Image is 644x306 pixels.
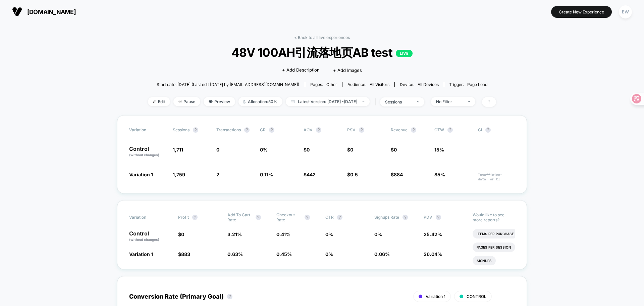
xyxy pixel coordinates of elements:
[478,173,515,181] span: Insufficient data for CI
[310,82,337,87] div: Pages:
[304,147,310,152] span: $
[424,215,432,220] span: PDV
[417,101,419,102] img: end
[473,212,515,222] p: Would like to see more reports?
[286,97,370,106] span: Latest Version: [DATE] - [DATE]
[359,127,364,133] button: ?
[391,147,397,152] span: $
[260,147,268,152] span: 0 %
[396,50,413,57] p: LIVE
[178,215,189,220] span: Profit
[447,127,453,133] button: ?
[325,215,334,220] span: CTR
[227,231,242,237] span: 3.21 %
[27,8,76,15] span: [DOMAIN_NAME]
[129,231,171,242] p: Control
[227,294,232,299] button: ?
[148,97,170,106] span: Edit
[307,147,310,152] span: 0
[411,127,416,133] button: ?
[157,82,299,87] span: Start date: [DATE] (Last edit [DATE] by [EMAIL_ADDRESS][DOMAIN_NAME])
[244,127,250,133] button: ?
[260,127,266,132] span: CR
[373,97,380,107] span: |
[227,212,252,222] span: Add To Cart Rate
[276,231,290,237] span: 0.41 %
[333,68,362,73] span: + Add Images
[129,237,159,242] span: (without changes)
[394,147,397,152] span: 0
[129,212,166,222] span: Variation
[181,251,190,257] span: 883
[374,215,399,220] span: Signups Rate
[204,97,235,106] span: Preview
[467,294,486,299] span: CONTROL
[337,215,342,220] button: ?
[436,99,463,104] div: No Filter
[617,5,634,19] button: EW
[551,6,612,18] button: Create New Experience
[305,215,310,220] button: ?
[294,35,350,40] a: < Back to all live experiences
[269,127,274,133] button: ?
[394,172,403,177] span: 884
[12,7,22,17] img: Visually logo
[325,231,333,237] span: 0 %
[362,101,365,102] img: end
[385,99,412,104] div: sessions
[238,97,282,106] span: Allocation: 50%
[394,82,444,87] span: Device:
[153,100,156,103] img: edit
[370,82,389,87] span: All Visitors
[216,172,219,177] span: 2
[193,127,198,133] button: ?
[129,146,166,158] p: Control
[426,294,445,299] span: Variation 1
[468,101,470,102] img: end
[473,229,518,238] li: Items Per Purchase
[347,127,356,132] span: PSV
[434,127,471,133] span: OTW
[129,251,153,257] span: Variation 1
[282,67,320,74] span: + Add Description
[347,147,353,152] span: $
[347,172,358,177] span: $
[216,147,219,152] span: 0
[165,45,479,61] span: 48V 100AH引流落地页AB test
[10,6,78,17] button: [DOMAIN_NAME]
[173,147,183,152] span: 1,711
[350,172,358,177] span: 0.5
[307,172,316,177] span: 442
[260,172,273,177] span: 0.11 %
[374,231,382,237] span: 0 %
[256,215,261,220] button: ?
[350,147,353,152] span: 0
[129,127,166,133] span: Variation
[173,97,200,106] span: Pause
[402,215,408,220] button: ?
[244,100,246,103] img: rebalance
[178,231,184,237] span: $
[424,231,442,237] span: 25.42 %
[291,100,294,103] img: calendar
[304,172,316,177] span: $
[478,127,515,133] span: CI
[173,127,190,132] span: Sessions
[325,251,333,257] span: 0 %
[173,172,185,177] span: 1,759
[473,256,496,265] li: Signups
[276,251,292,257] span: 0.45 %
[347,82,389,87] div: Audience:
[467,82,487,87] span: Page Load
[434,147,444,152] span: 15%
[436,215,441,220] button: ?
[449,82,487,87] div: Trigger:
[192,215,198,220] button: ?
[434,172,445,177] span: 85%
[374,251,390,257] span: 0.06 %
[181,231,184,237] span: 0
[424,251,442,257] span: 26.04 %
[178,100,182,103] img: end
[391,127,408,132] span: Revenue
[304,127,313,132] span: AOV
